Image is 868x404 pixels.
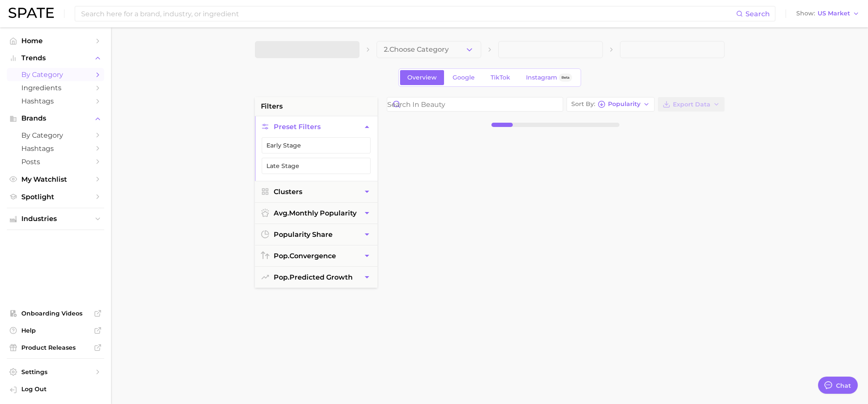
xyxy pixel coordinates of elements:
a: Hashtags [7,142,104,155]
span: monthly popularity [274,209,357,217]
a: Posts [7,155,104,168]
a: Product Releases [7,341,104,354]
span: Google [453,74,475,81]
a: My Watchlist [7,173,104,186]
span: TikTok [491,74,510,81]
a: Spotlight [7,190,104,203]
span: Beta [561,74,570,81]
span: Product Releases [21,344,90,351]
a: Ingredients [7,81,104,94]
span: Industries [21,215,90,223]
a: by Category [7,68,104,81]
span: 2. Choose Category [384,46,449,53]
span: My Watchlist [21,175,90,183]
abbr: popularity index [274,252,289,260]
span: Clusters [274,188,302,196]
button: Late Stage [262,158,371,174]
span: by Category [21,71,90,79]
button: Clusters [255,181,377,202]
span: convergence [274,252,336,260]
a: Onboarding Videos [7,307,104,320]
button: ShowUS Market [794,8,862,19]
span: Help [21,327,90,334]
span: filters [261,101,283,112]
span: Ingredients [21,84,90,92]
span: Log Out [21,385,97,393]
button: Industries [7,212,104,225]
input: Search in beauty [387,97,563,111]
img: SPATE [9,8,54,18]
a: TikTok [483,70,517,85]
a: by Category [7,129,104,142]
button: Export Data [658,97,725,112]
span: Show [796,11,815,16]
abbr: popularity index [274,273,289,281]
button: avg.monthly popularity [255,203,377,224]
span: Export Data [673,101,710,108]
a: Home [7,34,104,47]
span: Preset Filters [274,123,321,131]
a: Help [7,324,104,337]
abbr: average [274,209,289,217]
button: Early Stage [262,137,371,153]
input: Search here for a brand, industry, or ingredient [80,6,736,21]
button: Brands [7,112,104,125]
a: Overview [400,70,444,85]
button: pop.predicted growth [255,267,377,288]
span: Search [745,10,770,18]
span: Onboarding Videos [21,310,90,317]
button: 2.Choose Category [377,41,481,58]
span: predicted growth [274,273,353,281]
span: Trends [21,54,90,62]
span: Posts [21,158,90,166]
span: Hashtags [21,97,90,105]
button: popularity share [255,224,377,245]
button: Sort ByPopularity [567,97,655,112]
span: by Category [21,131,90,139]
span: Spotlight [21,193,90,201]
span: Sort By [571,102,595,106]
a: Google [445,70,482,85]
button: Trends [7,52,104,65]
span: Brands [21,115,90,122]
span: Home [21,37,90,45]
span: Popularity [608,102,640,106]
span: Instagram [526,74,557,81]
a: Hashtags [7,94,104,108]
button: Preset Filters [255,116,377,137]
button: pop.convergence [255,245,377,266]
span: Overview [407,74,437,81]
a: Log out. Currently logged in with e-mail farnell.ar@pg.com. [7,383,104,397]
span: US Market [818,11,850,16]
span: Settings [21,368,90,376]
a: Settings [7,366,104,378]
span: Hashtags [21,144,90,153]
span: popularity share [274,230,333,239]
a: InstagramBeta [519,70,579,85]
